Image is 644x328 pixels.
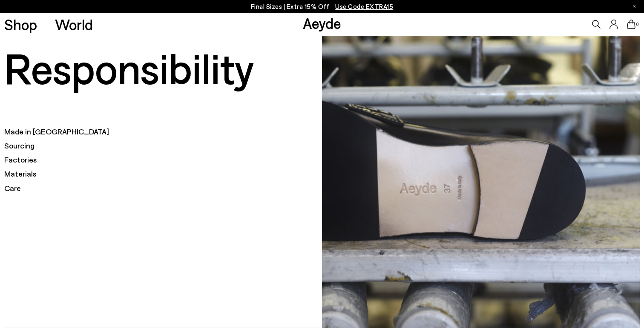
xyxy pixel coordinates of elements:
[4,154,322,165] h5: Factories
[251,1,394,12] p: Final Sizes | Extra 15% Off
[4,37,322,97] h1: Responsibility
[4,126,322,137] h5: Made in [GEOGRAPHIC_DATA]
[303,14,341,32] a: Aeyde
[335,3,393,10] span: Navigate to /collections/ss25-final-sizes
[55,17,93,32] a: World
[4,140,322,151] h5: Sourcing
[635,22,640,27] span: 0
[4,17,37,32] a: Shop
[627,20,635,29] a: 0
[4,183,322,194] h5: Care
[4,168,322,179] h5: Materials
[322,36,640,328] img: Responsibility_72274e97-dd0b-4367-a959-6ec6569f2844_900x.jpg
